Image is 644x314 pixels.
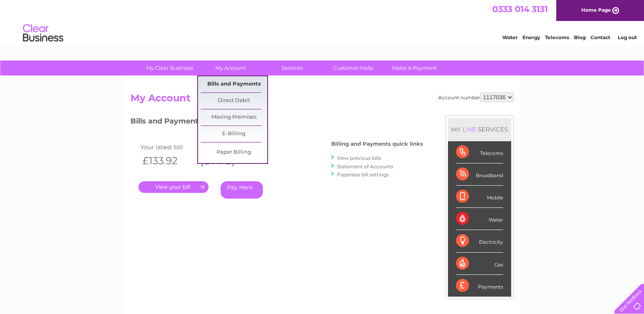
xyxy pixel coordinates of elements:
div: Gas [456,253,503,275]
h2: My Account [130,92,514,108]
a: Statement of Accounts [337,163,393,170]
a: Log out [618,34,637,40]
div: Broadband [456,163,503,186]
div: Electricity [456,230,503,252]
a: Pay Here [221,181,263,199]
th: £133.92 [138,153,196,169]
th: [DATE] [196,153,254,169]
a: Direct Debit [201,93,267,109]
a: My Clear Business [136,61,203,75]
td: Invoice date [196,142,254,153]
a: My Account [198,61,264,75]
td: Your latest bill [138,142,196,153]
div: Account number [438,92,514,102]
a: Water [502,34,518,40]
div: Telecoms [456,141,503,163]
a: Blog [574,34,586,40]
a: Paper Billing [201,144,267,161]
a: . [138,181,208,193]
a: Paperless bill settings [337,172,389,178]
a: E-Billing [201,126,267,142]
h3: Bills and Payments [130,115,423,130]
div: Mobile [456,186,503,208]
a: Moving Premises [201,109,267,126]
div: LIVE [461,126,478,133]
div: Payments [456,275,503,297]
h4: Billing and Payments quick links [331,141,423,147]
a: Energy [522,34,540,40]
div: Clear Business is a trading name of Verastar Limited (registered in [GEOGRAPHIC_DATA] No. 3667643... [132,4,513,39]
img: logo.png [23,21,64,46]
a: View previous bills [337,155,381,161]
div: Water [456,208,503,230]
a: Customer Help [320,61,386,75]
a: Services [259,61,325,75]
a: Bills and Payments [201,76,267,92]
a: Make A Payment [381,61,448,75]
a: Telecoms [545,34,569,40]
a: 0333 014 3131 [492,4,548,14]
div: MY SERVICES [448,118,511,141]
a: Contact [590,34,610,40]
